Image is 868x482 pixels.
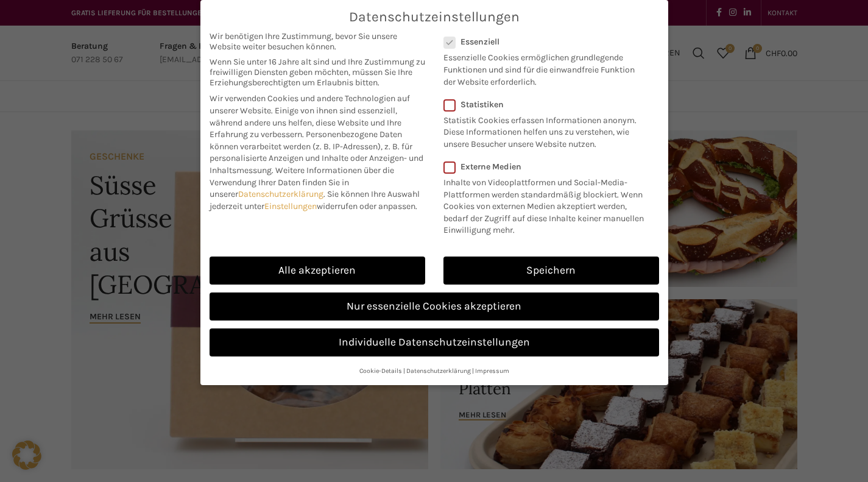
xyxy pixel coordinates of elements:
[475,367,509,375] a: Impressum
[210,189,420,211] span: Sie können Ihre Auswahl jederzeit unter widerrufen oder anpassen.
[359,367,402,375] a: Cookie-Details
[210,57,425,88] span: Wenn Sie unter 16 Jahre alt sind und Ihre Zustimmung zu freiwilligen Diensten geben möchten, müss...
[443,47,643,88] p: Essenzielle Cookies ermöglichen grundlegende Funktionen und sind für die einwandfreie Funktion de...
[210,31,425,52] span: Wir benötigen Ihre Zustimmung, bevor Sie unsere Website weiter besuchen können.
[210,129,423,175] span: Personenbezogene Daten können verarbeitet werden (z. B. IP-Adressen), z. B. für personalisierte A...
[210,257,425,285] a: Alle akzeptieren
[210,93,410,140] span: Wir verwenden Cookies und andere Technologien auf unserer Website. Einige von ihnen sind essenzie...
[210,292,659,321] a: Nur essenzielle Cookies akzeptieren
[443,257,659,285] a: Speichern
[443,172,651,236] p: Inhalte von Videoplattformen und Social-Media-Plattformen werden standardmäßig blockiert. Wenn Co...
[443,37,643,47] label: Essenziell
[210,165,394,199] span: Weitere Informationen über die Verwendung Ihrer Daten finden Sie in unserer .
[406,367,471,375] a: Datenschutzerklärung
[264,201,317,211] a: Einstellungen
[443,110,643,151] p: Statistik Cookies erfassen Informationen anonym. Diese Informationen helfen uns zu verstehen, wie...
[238,189,323,199] a: Datenschutzerklärung
[210,328,659,356] a: Individuelle Datenschutzeinstellungen
[443,161,651,172] label: Externe Medien
[443,99,643,110] label: Statistiken
[349,9,520,25] span: Datenschutzeinstellungen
